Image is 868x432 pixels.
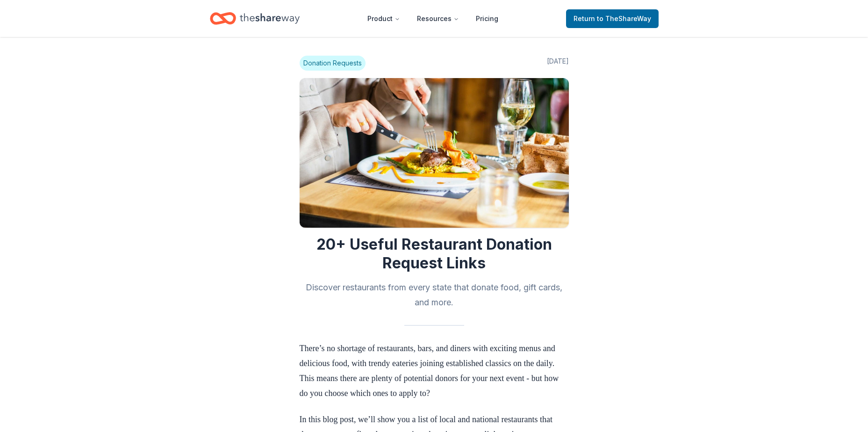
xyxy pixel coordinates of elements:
[360,9,408,28] button: Product
[300,56,366,71] span: Donation Requests
[300,341,569,401] p: There’s no shortage of restaurants, bars, and diners with exciting menus and delicious food, with...
[360,7,506,29] nav: Main
[566,9,659,28] a: Returnto TheShareWay
[210,7,300,29] a: Home
[574,13,651,24] span: Return
[597,14,651,22] span: to TheShareWay
[300,78,569,228] img: Image for 20+ Useful Restaurant Donation Request Links
[409,9,466,28] button: Resources
[300,280,569,310] h2: Discover restaurants from every state that donate food, gift cards, and more.
[468,9,506,28] a: Pricing
[547,56,569,71] span: [DATE]
[300,235,569,273] h1: 20+ Useful Restaurant Donation Request Links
